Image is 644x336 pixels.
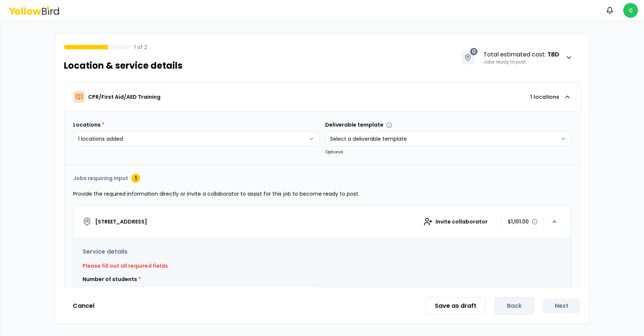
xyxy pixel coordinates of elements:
[325,149,343,155] small: Optional
[436,218,488,225] span: Invite collaborator
[73,190,571,198] p: Provide the required information directly or invite a collaborator to assist for this job to beco...
[547,50,559,59] strong: TBD
[483,59,526,65] span: Jobs ready to post
[330,135,407,143] span: Select a deliverable template
[78,135,123,143] span: 1 locations added
[82,262,562,270] p: Please fill out all required fields
[530,93,559,101] p: 1 locations
[508,218,529,225] p: $1,101.00
[64,60,182,72] h1: Location & service details
[82,275,141,283] label: Number of students
[88,93,161,101] p: CPR/First Aid/AED Training
[325,121,392,128] label: Deliverable template
[74,205,571,238] button: [STREET_ADDRESS]Invite collaborator$1,101.00
[453,42,580,73] button: 0Total estimated cost: TBDJobs ready to post
[325,131,571,146] button: Select a deliverable template
[131,174,140,183] div: 1
[82,247,562,256] h3: Service details
[95,218,147,225] h4: [STREET_ADDRESS]
[623,3,638,18] span: C
[425,297,486,315] button: Save as draft
[64,82,580,112] button: CPR/First Aid/AED Training1 locations
[73,131,319,146] button: 1 locations added
[73,121,104,128] label: Locations
[134,43,147,51] p: 1 of 2
[64,299,103,313] button: Cancel
[73,174,128,182] h3: Jobs requiring input
[483,50,559,59] span: Total estimated cost :
[416,214,495,229] div: Invite collaborator
[470,48,478,55] span: 0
